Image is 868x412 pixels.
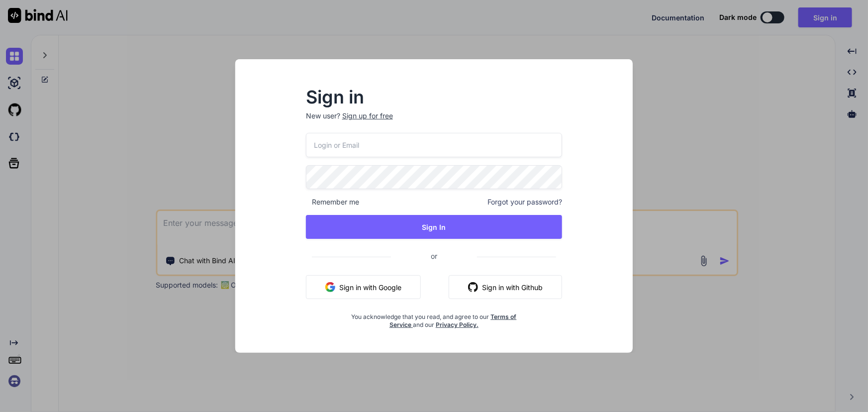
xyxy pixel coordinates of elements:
[306,89,563,105] h2: Sign in
[487,197,562,207] span: Forgot your password?
[349,307,520,329] div: You acknowledge that you read, and agree to our and our
[306,111,563,133] p: New user?
[391,244,477,268] span: or
[306,275,421,299] button: Sign in with Google
[306,133,563,157] input: Login or Email
[325,282,335,292] img: google
[306,215,563,239] button: Sign In
[342,111,393,121] div: Sign up for free
[389,313,517,328] a: Terms of Service
[436,321,479,328] a: Privacy Policy.
[468,282,478,292] img: github
[449,275,562,299] button: Sign in with Github
[306,197,359,207] span: Remember me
